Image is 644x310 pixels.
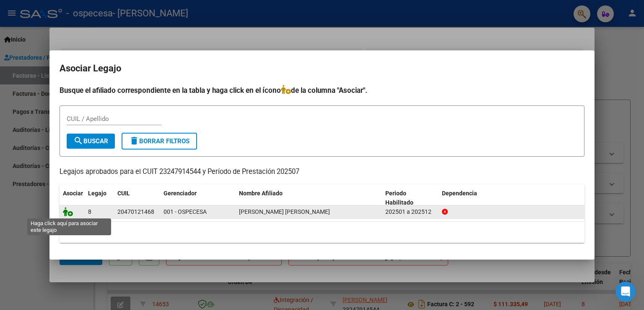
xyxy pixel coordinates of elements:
datatable-header-cell: Periodo Habilitado [382,184,439,212]
button: Buscar [67,134,115,149]
span: Borrar Filtros [129,137,190,145]
mat-icon: delete [129,136,139,146]
datatable-header-cell: Dependencia [439,184,585,212]
mat-icon: search [73,136,83,146]
datatable-header-cell: Nombre Afiliado [236,184,382,212]
span: 001 - OSPECESA [164,208,207,215]
span: Gerenciador [164,190,197,197]
span: Legajo [88,190,106,197]
datatable-header-cell: Asociar [60,184,85,212]
h2: Asociar Legajo [60,60,584,76]
div: 20470121468 [117,207,154,217]
div: 202501 a 202512 [385,207,435,217]
span: Buscar [73,137,108,145]
h4: Busque el afiliado correspondiente en la tabla y haga click en el ícono de la columna "Asociar". [60,85,584,96]
button: Borrar Filtros [122,133,197,150]
datatable-header-cell: Gerenciador [160,184,236,212]
span: CUIL [117,190,130,197]
span: Asociar [63,190,83,197]
span: Dependencia [442,190,477,197]
datatable-header-cell: CUIL [114,184,160,212]
span: Periodo Habilitado [385,190,413,206]
div: 1 registros [60,222,584,243]
iframe: Intercom live chat [615,281,636,302]
p: Legajos aprobados para el CUIT 23247914544 y Período de Prestación 202507 [60,167,584,177]
span: ZALAZAR DIEGO GUSTAVO NICOLAS [239,208,330,215]
datatable-header-cell: Legajo [85,184,114,212]
span: 8 [88,208,91,215]
span: Nombre Afiliado [239,190,283,197]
